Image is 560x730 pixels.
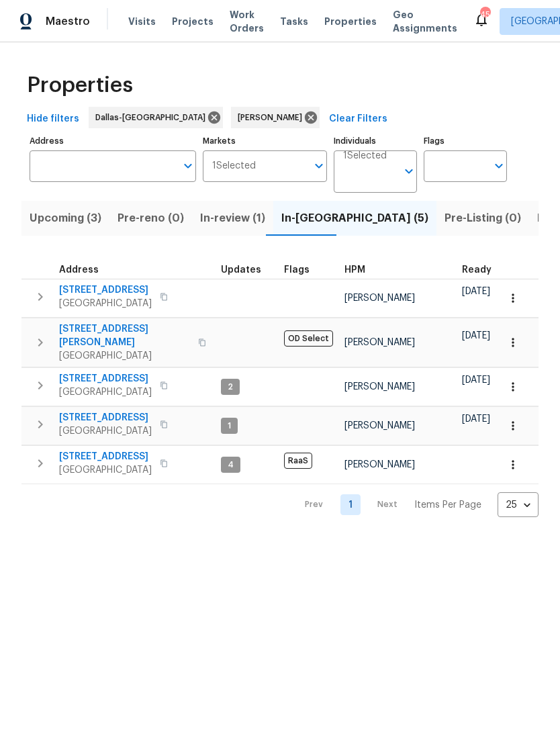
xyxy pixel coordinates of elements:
span: OD Select [284,330,333,347]
button: Clear Filters [324,107,393,132]
label: Address [30,137,196,145]
span: Hide filters [27,111,79,128]
span: Work Orders [230,8,264,35]
span: 4 [222,459,239,471]
span: HPM [344,265,365,275]
span: [PERSON_NAME] [344,382,415,392]
span: [GEOGRAPHIC_DATA] [59,424,152,438]
span: 1 [222,420,236,432]
span: [GEOGRAPHIC_DATA] [59,297,152,310]
span: [DATE] [462,375,490,385]
span: Properties [324,15,377,28]
span: [PERSON_NAME] [238,111,308,124]
span: [GEOGRAPHIC_DATA] [59,385,152,399]
label: Markets [203,137,328,145]
span: Clear Filters [329,111,387,128]
span: [STREET_ADDRESS] [59,411,152,424]
span: [GEOGRAPHIC_DATA] [59,463,152,477]
span: [STREET_ADDRESS] [59,372,152,385]
span: Upcoming (3) [30,209,101,228]
p: Items Per Page [414,498,481,512]
div: 25 [498,488,539,522]
span: [PERSON_NAME] [344,460,415,469]
span: [STREET_ADDRESS][PERSON_NAME] [59,322,190,349]
span: Pre-Listing (0) [445,209,521,228]
span: Address [59,265,99,275]
span: Projects [172,15,214,28]
span: [DATE] [462,331,490,340]
div: [PERSON_NAME] [231,107,320,128]
span: Pre-reno (0) [118,209,184,228]
span: [STREET_ADDRESS] [59,283,152,297]
label: Flags [424,137,507,145]
span: 1 Selected [212,161,256,172]
button: Open [310,156,328,175]
div: Dallas-[GEOGRAPHIC_DATA] [89,107,223,128]
span: [DATE] [462,414,490,424]
label: Individuals [334,137,417,145]
span: [PERSON_NAME] [344,421,415,430]
span: 2 [222,381,238,393]
span: In-review (1) [200,209,265,228]
span: Ready [462,265,492,275]
div: 45 [480,8,489,21]
span: Dallas-[GEOGRAPHIC_DATA] [95,111,211,124]
span: [GEOGRAPHIC_DATA] [59,349,190,363]
span: Updates [221,265,261,275]
span: [PERSON_NAME] [344,338,415,347]
button: Open [489,156,508,175]
span: Visits [128,15,156,28]
span: Geo Assignments [393,8,457,35]
span: [DATE] [462,287,490,296]
span: Properties [27,79,133,92]
span: [PERSON_NAME] [344,293,415,303]
button: Open [179,156,197,175]
span: RaaS [284,453,312,469]
span: Tasks [280,17,308,26]
nav: Pagination Navigation [292,492,539,517]
span: Maestro [46,15,90,28]
a: Goto page 1 [340,494,361,515]
span: [STREET_ADDRESS] [59,450,152,463]
span: In-[GEOGRAPHIC_DATA] (5) [281,209,428,228]
button: Open [400,162,418,181]
span: 1 Selected [343,150,387,162]
div: Earliest renovation start date (first business day after COE or Checkout) [462,265,504,275]
span: Flags [284,265,310,275]
button: Hide filters [21,107,85,132]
